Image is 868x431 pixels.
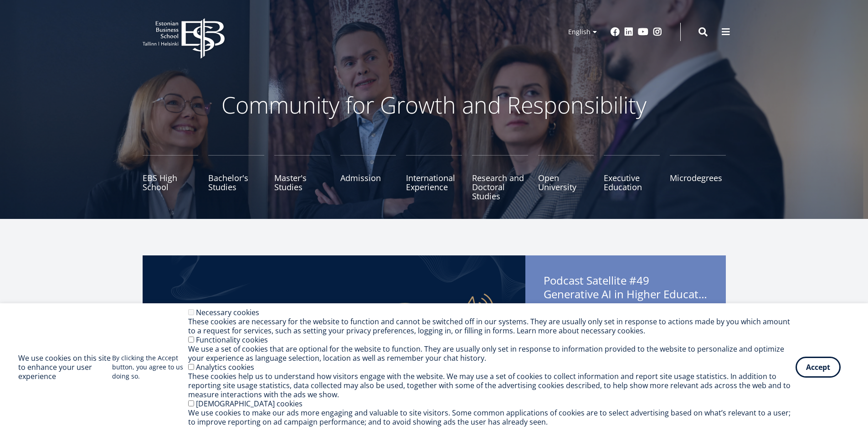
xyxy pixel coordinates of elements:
div: These cookies help us to understand how visitors engage with the website. We may use a set of coo... [188,372,796,399]
label: Analytics cookies [196,362,254,372]
a: Microdegrees [670,155,726,201]
a: International Experience [406,155,462,201]
button: Accept [796,357,841,378]
a: Master's Studies [274,155,330,201]
a: Instagram [653,27,662,36]
a: Linkedin [624,27,633,36]
label: [DEMOGRAPHIC_DATA] cookies [196,399,303,409]
a: Research and Doctoral Studies [472,155,528,201]
a: Executive Education [604,155,660,201]
a: Admission [340,155,396,201]
a: Facebook [611,27,620,36]
a: Bachelor's Studies [208,155,264,201]
div: We use a set of cookies that are optional for the website to function. They are usually only set ... [188,344,796,363]
label: Functionality cookies [196,335,268,345]
h2: We use cookies on this site to enhance your user experience [18,353,112,381]
span: Generative AI in Higher Education: The Good, the Bad, and the Ugly [544,287,708,301]
a: EBS High School [143,155,199,201]
p: By clicking the Accept button, you agree to us doing so. [112,353,188,381]
div: These cookies are necessary for the website to function and cannot be switched off in our systems... [188,317,796,335]
img: Satellite #49 [143,255,525,429]
label: Necessary cookies [196,307,259,317]
span: Podcast Satellite #49 [544,274,708,304]
a: Open University [538,155,594,201]
p: Community for Growth and Responsibility [193,91,676,119]
a: Youtube [638,27,648,36]
div: We use cookies to make our ads more engaging and valuable to site visitors. Some common applicati... [188,408,796,426]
